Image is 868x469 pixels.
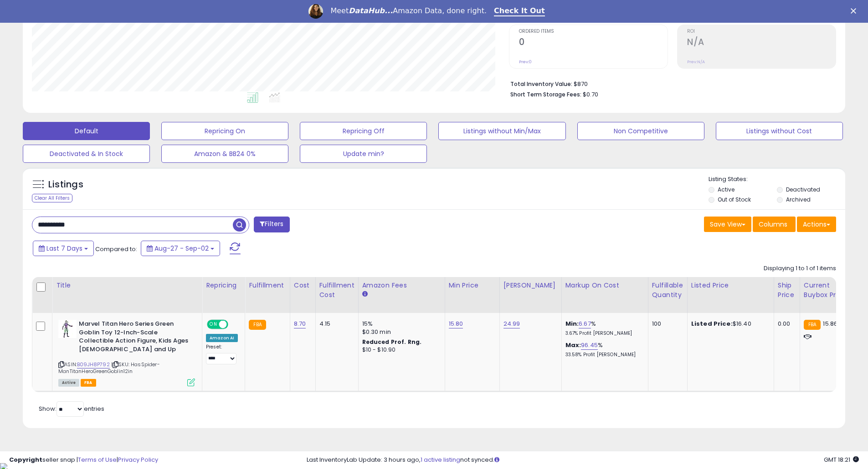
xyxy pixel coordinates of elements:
div: 15% [362,320,438,328]
button: Actions [797,217,836,232]
div: ASIN: [58,320,195,385]
a: Check It Out [494,6,545,16]
button: Columns [753,217,796,232]
span: ROI [687,29,836,34]
b: Reduced Prof. Rng. [362,338,422,346]
button: Repricing On [161,122,288,140]
div: % [565,341,641,358]
h5: Listings [48,178,83,191]
span: ON [208,321,219,328]
small: FBA [249,320,266,330]
div: Title [56,281,198,290]
b: Min: [565,319,579,328]
b: Total Inventory Value: [510,80,572,88]
span: $0.70 [583,90,598,99]
a: 96.45 [581,341,598,350]
div: Listed Price [691,281,770,290]
small: Prev: 0 [519,59,532,65]
div: Fulfillment Cost [319,281,354,300]
img: 41Z82c8A6lL._SL40_.jpg [58,320,77,338]
button: Filters [254,217,289,232]
div: Cost [294,281,312,290]
button: Update min? [300,145,427,163]
div: Fulfillment [249,281,286,290]
a: 8.70 [294,319,306,328]
div: $0.30 min [362,328,438,336]
label: Deactivated [786,186,820,193]
a: 1 active listing [421,455,460,464]
div: Current Buybox Price [804,281,851,300]
small: Amazon Fees. [362,290,368,298]
div: 100 [652,320,680,328]
div: Ship Price [778,281,796,300]
span: Last 7 Days [46,244,82,253]
span: Show: entries [39,404,104,413]
button: Amazon & BB24 0% [161,145,288,163]
span: Compared to: [95,245,137,253]
div: Displaying 1 to 1 of 1 items [764,264,836,273]
button: Listings without Min/Max [438,122,565,140]
div: [PERSON_NAME] [503,281,558,290]
p: Listing States: [709,175,845,184]
div: Last InventoryLab Update: 3 hours ago, not synced. [307,456,859,464]
span: OFF [227,321,241,328]
button: Repricing Off [300,122,427,140]
th: The percentage added to the cost of goods (COGS) that forms the calculator for Min & Max prices. [561,277,648,313]
button: Aug-27 - Sep-02 [141,241,220,256]
div: seller snap | | [9,456,158,464]
label: Out of Stock [718,196,751,203]
div: 4.15 [319,320,351,328]
div: Amazon AI [206,334,238,342]
span: Aug-27 - Sep-02 [154,244,209,253]
li: $870 [510,78,829,89]
div: Preset: [206,344,238,364]
h2: N/A [687,37,836,49]
button: Last 7 Days [33,241,94,256]
i: DataHub... [349,6,393,15]
small: Prev: N/A [687,59,705,65]
button: Listings without Cost [716,122,843,140]
label: Archived [786,196,811,203]
span: Columns [759,220,787,229]
span: 2025-09-11 18:21 GMT [824,455,859,464]
b: Short Term Storage Fees: [510,91,581,98]
span: 15.86 [823,319,837,328]
a: 6.67 [579,319,591,328]
a: 24.99 [503,319,520,328]
small: FBA [804,320,821,330]
div: Meet Amazon Data, done right. [330,6,487,15]
a: 15.80 [449,319,463,328]
button: Save View [704,217,751,232]
div: Fulfillable Quantity [652,281,683,300]
span: FBA [81,379,96,387]
div: $16.40 [691,320,767,328]
p: 33.58% Profit [PERSON_NAME] [565,352,641,358]
a: Privacy Policy [118,455,158,464]
h2: 0 [519,37,668,49]
strong: Copyright [9,455,42,464]
div: $10 - $10.90 [362,346,438,354]
p: 3.67% Profit [PERSON_NAME] [565,330,641,337]
div: Markup on Cost [565,281,644,290]
a: B09JH8P792 [77,361,110,368]
div: Amazon Fees [362,281,441,290]
button: Default [23,122,150,140]
div: 0.00 [778,320,793,328]
span: Ordered Items [519,29,668,34]
b: Listed Price: [691,319,733,328]
img: Profile image for Georgie [308,4,323,19]
div: Clear All Filters [32,194,72,202]
button: Deactivated & In Stock [23,145,150,163]
button: Non Competitive [577,122,704,140]
span: All listings currently available for purchase on Amazon [58,379,79,387]
a: Terms of Use [78,455,117,464]
label: Active [718,186,734,193]
div: Close [851,8,860,14]
div: Min Price [449,281,496,290]
span: | SKU: HasSpider-ManTitanHeroGreenGoblin12in [58,361,160,374]
div: Repricing [206,281,241,290]
div: % [565,320,641,337]
b: Max: [565,341,581,349]
b: Marvel Titan Hero Series Green Goblin Toy 12-Inch-Scale Collectible Action Figure, Kids Ages [DEM... [79,320,190,356]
